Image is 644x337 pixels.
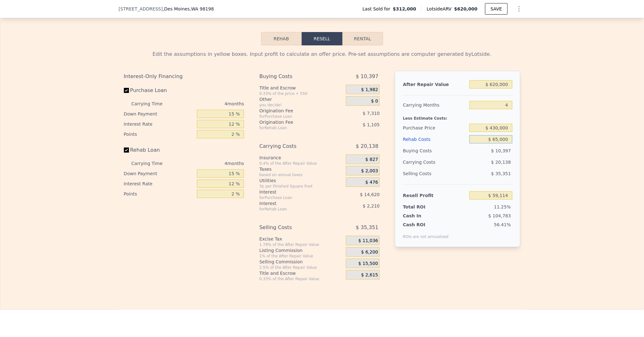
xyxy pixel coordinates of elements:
[494,204,511,209] span: 11.25%
[259,242,343,247] div: 1.78% of the After Repair Value
[259,195,330,200] div: for Purchase Loan
[124,109,195,119] div: Down Payment
[124,88,129,93] input: Purchase Loan
[365,180,378,185] span: $ 476
[356,222,378,233] span: $ 35,351
[259,200,330,207] div: Interest
[356,71,378,82] span: $ 10,397
[124,50,520,58] div: Edit the assumptions in yellow boxes. Input profit to calculate an offer price. Pre-set assumptio...
[259,259,343,265] div: Selling Commission
[363,203,380,208] span: $ 2,210
[124,189,195,199] div: Points
[360,192,380,197] span: $ 14,620
[513,3,525,15] button: Show Options
[259,276,343,281] div: 0.33% of the After Repair Value
[358,261,378,267] span: $ 15,500
[358,238,378,244] span: $ 11,036
[259,207,330,212] div: for Rehab Loan
[259,236,343,242] div: Excise Tax
[259,270,343,276] div: Title and Escrow
[491,171,511,176] span: $ 35,351
[403,168,467,179] div: Selling Costs
[302,32,342,45] button: Resell
[190,6,214,11] span: , WA 98198
[119,6,163,12] span: [STREET_ADDRESS]
[259,91,343,96] div: 0.33% of the price + 550
[163,6,214,12] span: , Des Moines
[403,221,449,228] div: Cash ROI
[259,184,343,189] div: 3¢ per Finished Square Foot
[259,166,343,172] div: Taxes
[259,177,343,184] div: Utilities
[132,158,173,168] div: Carrying Time
[356,141,378,152] span: $ 20,138
[393,6,417,12] span: $312,000
[259,161,343,166] div: 0.4% of the After Repair Value
[259,102,343,108] div: you decide!
[491,148,511,153] span: $ 10,397
[403,190,467,201] div: Resell Profit
[259,189,330,195] div: Interest
[485,3,507,15] button: SAVE
[124,119,195,129] div: Interest Rate
[259,85,343,91] div: Title and Escrow
[342,32,383,45] button: Rental
[361,168,378,174] span: $ 2,003
[361,87,378,93] span: $ 1,982
[403,145,467,156] div: Buying Costs
[365,157,378,162] span: $ 827
[259,155,343,161] div: Insurance
[259,172,343,177] div: based on annual taxes
[124,179,195,189] div: Interest Rate
[259,141,330,152] div: Carrying Costs
[259,265,343,270] div: 2.5% of the After Repair Value
[124,71,244,82] div: Interest-Only Financing
[124,85,195,96] label: Purchase Loan
[259,125,330,130] div: for Rehab Loan
[259,71,330,82] div: Buying Costs
[403,228,449,239] div: ROIs are not annualized
[363,6,393,12] span: Last Sold for
[403,134,467,145] div: Rehab Costs
[259,222,330,233] div: Selling Costs
[488,213,511,218] span: $ 104,783
[371,98,378,104] span: $ 0
[124,129,195,139] div: Points
[494,222,511,227] span: 56.41%
[403,122,467,134] div: Purchase Price
[403,99,467,111] div: Carrying Months
[403,111,512,122] div: Less Estimate Costs:
[427,6,454,12] span: Lotside ARV
[403,79,467,90] div: After Repair Value
[361,272,378,278] span: $ 2,615
[175,99,244,109] div: 4 months
[124,168,195,179] div: Down Payment
[361,249,378,255] span: $ 6,200
[454,6,478,11] span: $620,000
[175,158,244,168] div: 4 months
[363,122,380,127] span: $ 1,105
[261,32,302,45] button: Rehab
[363,111,380,116] span: $ 7,310
[124,144,195,156] label: Rehab Loan
[403,213,443,219] div: Cash In
[259,114,330,119] div: for Purchase Loan
[259,247,343,254] div: Listing Commission
[259,96,343,102] div: Other
[403,156,443,168] div: Carrying Costs
[124,148,129,153] input: Rehab Loan
[259,108,330,114] div: Origination Fee
[403,204,443,210] div: Total ROI
[491,160,511,165] span: $ 20,138
[132,99,173,109] div: Carrying Time
[259,254,343,259] div: 1% of the After Repair Value
[259,119,330,125] div: Origination Fee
